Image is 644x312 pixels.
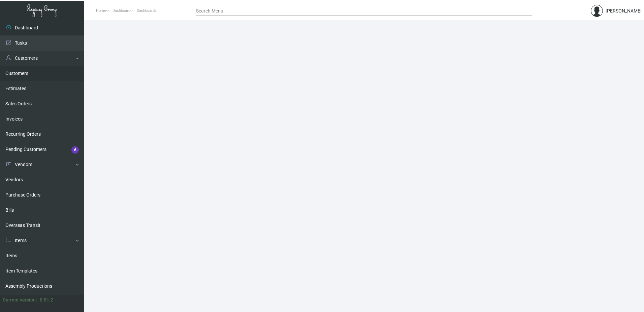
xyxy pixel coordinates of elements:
[591,5,603,17] img: admin@bootstrapmaster.com
[137,8,157,13] span: Dashboards
[96,8,106,13] span: Home
[40,296,53,304] div: 0.51.2
[112,8,130,13] span: Dashboard
[606,7,642,15] div: [PERSON_NAME]
[3,296,37,304] div: Current version:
